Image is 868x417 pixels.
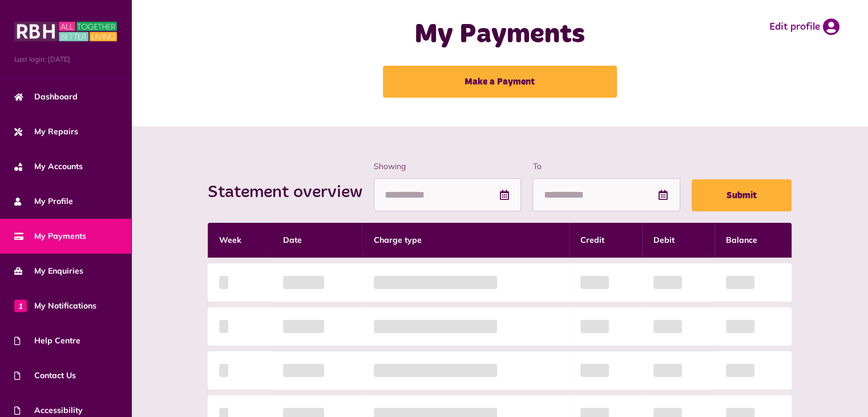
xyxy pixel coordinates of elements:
[327,18,673,51] h1: My Payments
[14,370,76,382] span: Contact Us
[14,20,117,43] img: MyRBH
[14,299,27,312] span: 1
[14,265,83,277] span: My Enquiries
[14,335,80,347] span: Help Centre
[14,300,96,312] span: My Notifications
[14,91,78,103] span: Dashboard
[14,126,78,138] span: My Repairs
[14,54,117,65] span: Last login: [DATE]
[14,161,83,173] span: My Accounts
[14,404,83,416] span: Accessibility
[14,195,73,207] span: My Profile
[14,230,86,242] span: My Payments
[769,18,839,35] a: Edit profile
[383,66,617,98] a: Make a Payment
